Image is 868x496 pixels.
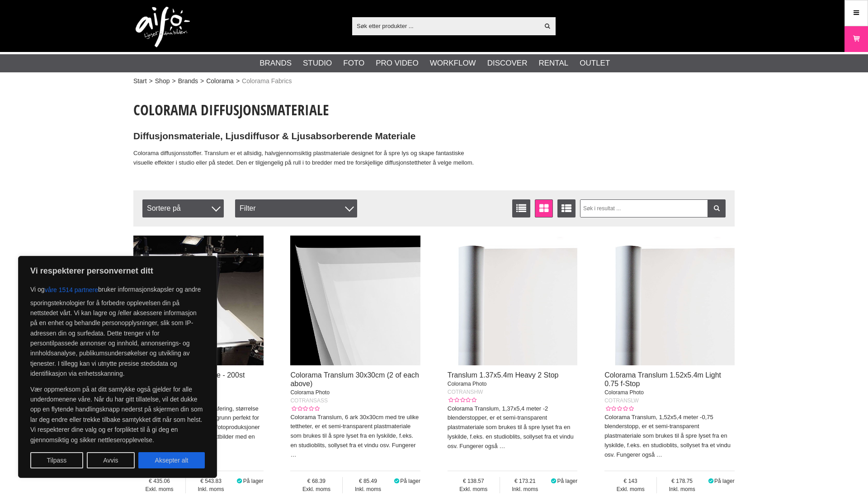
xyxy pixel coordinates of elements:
span: 173.21 [500,477,550,485]
div: Kundevurdering: 0 [448,396,476,404]
p: Vi respekterer personvernet ditt [30,265,205,276]
i: På lager [550,478,557,484]
a: Filter [708,199,726,217]
span: Colorama Fabrics [242,76,292,86]
p: Vær oppmerksom på at ditt samtykke også gjelder for alle underdomenene våre. Når du har gitt till... [30,384,205,445]
span: Exkl. moms [604,485,656,493]
span: 435.06 [133,477,185,485]
span: Sortere på [142,199,224,217]
img: Colorama Translum 30x30cm (2 of each above) [290,236,420,366]
p: Colorama Translum, 1,37x5,4 meter -2 blenderstopper, er et semi-transparent plastmateriale som br... [448,404,578,451]
a: Utvidet liste [557,199,576,217]
a: Studio [303,57,332,69]
p: Vi og bruker informasjonskapsler og andre sporingsteknologier for å forbedre opplevelsen din på n... [30,282,205,379]
a: Vindusvisning [535,199,553,217]
span: COTRANSASS [290,397,328,404]
img: Colorama 70x100cm White - 200st [133,236,264,366]
span: Colorama Photo [448,381,487,387]
span: Exkl. moms [448,485,500,493]
span: > [149,76,153,86]
a: Brands [178,76,198,86]
a: Translum 1.37x5.4m Heavy 2 Stop [448,371,559,379]
span: Exkl. moms [290,485,342,493]
input: Søk etter produkter ... [352,19,539,33]
input: Søk i resultat ... [580,199,726,217]
img: Colorama Translum 1.52x5.4m Light 0.75 f-Stop [604,236,735,366]
button: våre 1514 partnere [45,282,98,298]
a: … [656,451,662,458]
span: 543.83 [186,477,236,485]
img: Translum 1.37x5.4m Heavy 2 Stop [448,236,578,366]
div: Kundevurdering: 0 [290,405,319,413]
span: COTRANSLW [604,397,639,404]
div: Kundevurdering: 0 [604,405,633,413]
span: Colorama Photo [604,389,644,396]
span: På lager [400,478,420,484]
span: > [200,76,204,86]
i: På lager [393,478,400,484]
p: Colorama Translum, 1,52x5,4 meter -0,75 blenderstopp, er et semi-transparent plastmateriale som b... [604,413,735,460]
span: Inkl. moms [657,485,707,493]
span: Colorama Photo [290,389,330,396]
span: Inkl. moms [500,485,550,493]
span: 138.57 [448,477,500,485]
span: > [172,76,175,86]
span: 178.75 [657,477,707,485]
span: Inkl. moms [186,485,236,493]
button: Aksepter alt [138,452,205,468]
span: På lager [714,478,735,484]
h1: Colorama Diffusjonsmateriale [133,100,481,120]
button: Tilpass [30,452,83,468]
h2: Diffusjonsmateriale, Ljusdiffusor & Ljusabsorberende Materiale [133,130,481,143]
a: Rental [538,57,568,69]
button: Avvis [87,452,135,468]
p: Colorama diffusjonsstoffer. Translum er et allsidig, halvgjennomsiktig plastmateriale designet fo... [133,149,481,168]
a: Outlet [580,57,610,69]
a: … [499,443,505,449]
a: Discover [487,57,528,69]
i: På lager [236,478,243,484]
span: På lager [243,478,264,484]
a: Shop [155,76,170,86]
img: logo.png [136,7,190,47]
span: 85.49 [343,477,393,485]
span: COTRANSHW [448,389,483,395]
div: Vi respekterer personvernet ditt [18,256,217,478]
i: På lager [707,478,714,484]
a: Foto [343,57,364,69]
span: 68.39 [290,477,342,485]
p: Colorama Translum, 6 ark 30x30cm med tre ulike tettheter, er et semi-transparent plastmateriale s... [290,413,420,460]
a: Colorama Translum 30x30cm (2 of each above) [290,371,419,387]
span: På lager [557,478,578,484]
a: Colorama Translum 1.52x5.4m Light 0.75 f-Stop [604,371,721,387]
a: Pro Video [376,57,418,69]
div: Filter [235,199,357,217]
a: Colorama [206,76,234,86]
a: Brands [259,57,292,69]
span: 143 [604,477,656,485]
a: Start [133,76,147,86]
span: Exkl. moms [133,485,185,493]
a: Vis liste [512,199,530,217]
span: Inkl. moms [343,485,393,493]
span: > [236,76,240,86]
a: … [290,451,296,458]
a: Workflow [430,57,476,69]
